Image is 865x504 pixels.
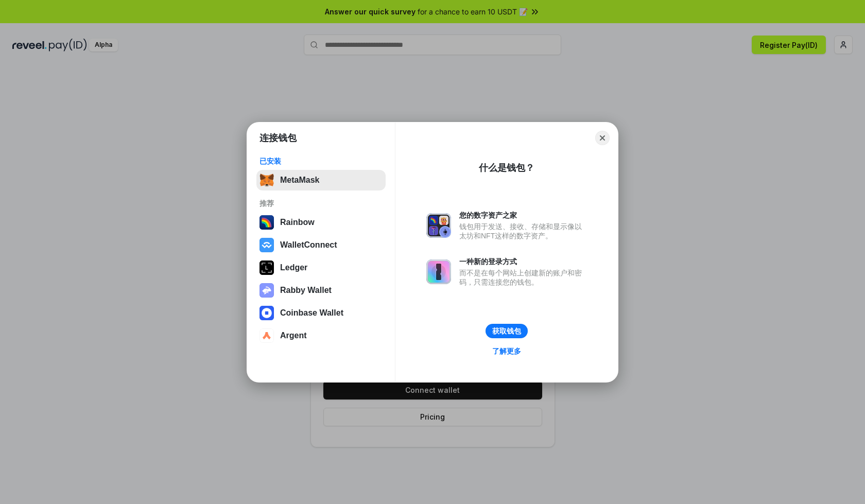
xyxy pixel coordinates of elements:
[256,280,386,301] button: Rabby Wallet
[426,213,451,238] img: svg+xml,%3Csvg%20xmlns%3D%22http%3A%2F%2Fwww.w3.org%2F2000%2Fsvg%22%20fill%3D%22none%22%20viewBox...
[492,346,521,356] div: 了解更多
[280,286,332,295] div: Rabby Wallet
[280,240,337,250] div: WalletConnect
[486,344,527,358] a: 了解更多
[259,215,274,230] img: svg+xml,%3Csvg%20width%3D%22120%22%20height%3D%22120%22%20viewBox%3D%220%200%20120%20120%22%20fil...
[259,157,383,166] div: 已安装
[256,235,386,255] button: WalletConnect
[459,257,587,266] div: 一种新的登录方式
[280,263,307,272] div: Ledger
[259,260,274,275] img: svg+xml,%3Csvg%20xmlns%3D%22http%3A%2F%2Fwww.w3.org%2F2000%2Fsvg%22%20width%3D%2228%22%20height%3...
[259,199,383,208] div: 推荐
[259,238,274,252] img: svg+xml,%3Csvg%20width%3D%2228%22%20height%3D%2228%22%20viewBox%3D%220%200%2028%2028%22%20fill%3D...
[595,131,610,145] button: Close
[256,257,386,278] button: Ledger
[259,283,274,298] img: svg+xml,%3Csvg%20xmlns%3D%22http%3A%2F%2Fwww.w3.org%2F2000%2Fsvg%22%20fill%3D%22none%22%20viewBox...
[259,132,297,144] h1: 连接钱包
[492,326,521,336] div: 获取钱包
[256,212,386,233] button: Rainbow
[426,259,451,284] img: svg+xml,%3Csvg%20xmlns%3D%22http%3A%2F%2Fwww.w3.org%2F2000%2Fsvg%22%20fill%3D%22none%22%20viewBox...
[259,306,274,320] img: svg+xml,%3Csvg%20width%3D%2228%22%20height%3D%2228%22%20viewBox%3D%220%200%2028%2028%22%20fill%3D...
[259,328,274,343] img: svg+xml,%3Csvg%20width%3D%2228%22%20height%3D%2228%22%20viewBox%3D%220%200%2028%2028%22%20fill%3D...
[280,308,343,318] div: Coinbase Wallet
[486,324,528,338] button: 获取钱包
[459,222,587,240] div: 钱包用于发送、接收、存储和显示像以太坊和NFT这样的数字资产。
[280,218,315,227] div: Rainbow
[479,162,534,174] div: 什么是钱包？
[259,173,274,187] img: svg+xml,%3Csvg%20fill%3D%22none%22%20height%3D%2233%22%20viewBox%3D%220%200%2035%2033%22%20width%...
[459,268,587,287] div: 而不是在每个网站上创建新的账户和密码，只需连接您的钱包。
[256,170,386,190] button: MetaMask
[256,325,386,346] button: Argent
[459,211,587,220] div: 您的数字资产之家
[280,176,319,185] div: MetaMask
[256,303,386,323] button: Coinbase Wallet
[280,331,307,340] div: Argent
